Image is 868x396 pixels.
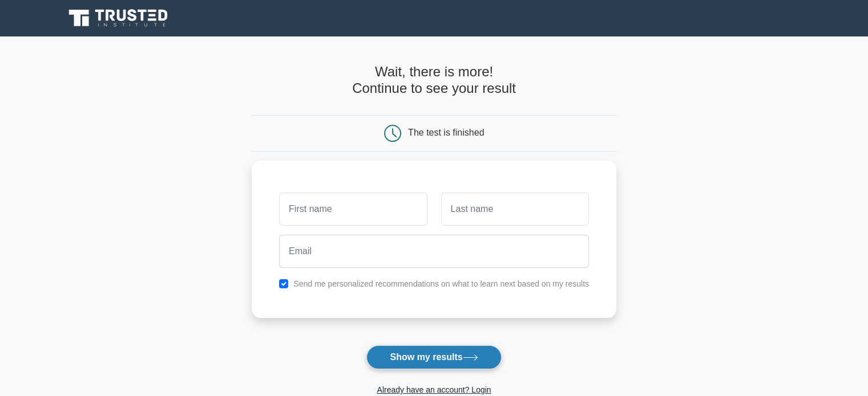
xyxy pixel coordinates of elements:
h4: Wait, there is more! Continue to see your result [252,64,616,97]
input: Last name [441,193,589,226]
input: First name [279,193,427,226]
a: Already have an account? Login [377,385,491,394]
input: Email [279,235,589,268]
div: The test is finished [408,128,484,137]
button: Show my results [366,345,501,369]
label: Send me personalized recommendations on what to learn next based on my results [293,279,589,288]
